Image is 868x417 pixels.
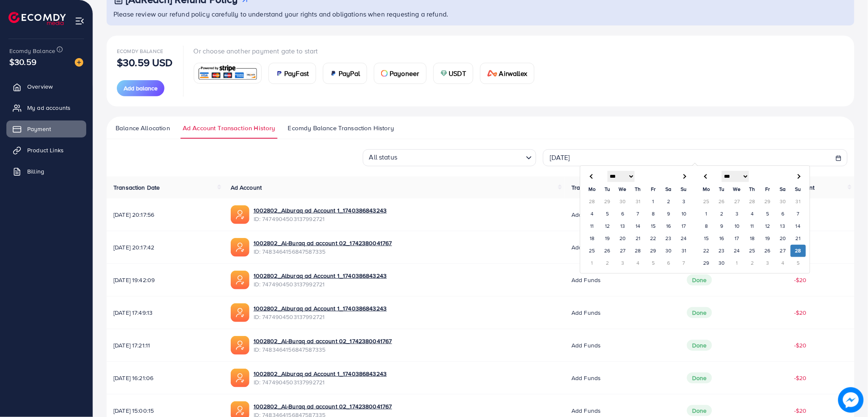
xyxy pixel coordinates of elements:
[729,232,745,245] td: 17
[6,99,86,116] a: My ad accounts
[661,208,676,220] td: 9
[449,68,467,78] span: USDT
[400,150,522,164] input: Search for option
[760,183,775,196] th: Fr
[699,220,714,232] td: 8
[676,208,692,220] td: 10
[269,63,316,84] a: cardPayFast
[571,276,601,284] span: Add funds
[791,183,806,196] th: Su
[729,208,745,220] td: 3
[794,341,807,350] span: -$20
[600,183,615,196] th: Tu
[838,387,864,413] img: image
[571,183,617,192] span: Transaction type
[699,208,714,220] td: 1
[661,245,676,257] td: 30
[571,374,601,382] span: Add funds
[631,245,646,257] td: 28
[571,341,601,350] span: Add funds
[794,374,807,382] span: -$20
[729,220,745,232] td: 10
[791,196,806,208] td: 31
[254,247,392,256] span: ID: 7483464156847587335
[745,208,760,220] td: 4
[687,372,712,383] span: Done
[729,257,745,269] td: 1
[714,257,729,269] td: 30
[745,183,760,196] th: Th
[284,68,309,78] span: PayFast
[775,208,791,220] td: 6
[254,215,387,223] span: ID: 7474904503137992721
[615,208,631,220] td: 6
[9,47,55,55] span: Ecomdy Balance
[113,210,217,219] span: [DATE] 20:17:56
[745,257,760,269] td: 2
[254,345,392,354] span: ID: 7483464156847587335
[687,405,712,416] span: Done
[687,307,712,318] span: Done
[480,63,534,84] a: cardAirwallex
[631,232,646,245] td: 21
[113,183,160,192] span: Transaction Date
[571,210,601,219] span: Add funds
[794,406,807,415] span: -$20
[499,68,527,78] span: Airwallex
[600,257,615,269] td: 2
[714,208,729,220] td: 2
[231,238,249,257] img: ic-ads-acc.e4c84228.svg
[487,70,498,77] img: card
[600,208,615,220] td: 5
[585,232,600,245] td: 18
[661,183,676,196] th: Sa
[6,120,86,137] a: Payment
[699,196,714,208] td: 25
[363,149,536,166] div: Search for option
[381,70,388,77] img: card
[646,208,661,220] td: 8
[615,196,631,208] td: 30
[791,245,806,257] td: 28
[615,232,631,245] td: 20
[631,257,646,269] td: 4
[27,104,71,112] span: My ad accounts
[330,70,337,77] img: card
[631,220,646,232] td: 14
[254,369,387,378] a: 1002802_Alburaq ad Account 1_1740386843243
[775,257,791,269] td: 4
[254,206,387,215] a: 1002802_Alburaq ad Account 1_1740386843243
[760,196,775,208] td: 29
[254,271,387,280] a: 1002802_Alburaq ad Account 1_1740386843243
[676,220,692,232] td: 17
[676,196,692,208] td: 3
[775,196,791,208] td: 30
[699,245,714,257] td: 22
[27,82,53,91] span: Overview
[714,245,729,257] td: 23
[661,257,676,269] td: 6
[113,243,217,252] span: [DATE] 20:17:42
[117,80,164,96] button: Add balance
[8,12,66,25] img: logo
[113,341,217,350] span: [DATE] 17:21:11
[339,68,360,78] span: PayPal
[600,220,615,232] td: 12
[791,232,806,245] td: 21
[571,308,601,317] span: Add funds
[116,123,170,133] span: Balance Allocation
[714,183,729,196] th: Tu
[194,63,262,84] a: card
[729,196,745,208] td: 27
[676,232,692,245] td: 24
[631,196,646,208] td: 31
[27,167,44,176] span: Billing
[113,406,217,415] span: [DATE] 15:00:15
[631,183,646,196] th: Th
[775,232,791,245] td: 20
[27,146,64,154] span: Product Links
[75,16,85,26] img: menu
[760,257,775,269] td: 3
[661,232,676,245] td: 23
